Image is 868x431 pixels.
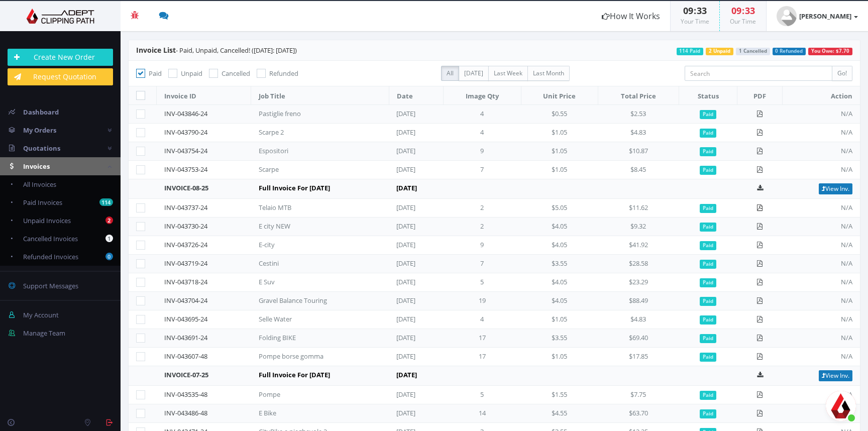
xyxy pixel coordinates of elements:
td: 19 [444,292,521,310]
div: Folding BIKE [259,333,359,343]
td: $1.05 [521,142,598,161]
a: INV-043846-24 [164,109,207,118]
b: 0 [105,253,113,260]
th: Status [679,86,737,105]
span: Paid [700,241,716,250]
td: 9 [444,236,521,255]
td: N/A [782,161,860,179]
span: 2 Unpaid [706,48,733,55]
th: Unit Price [521,86,598,105]
td: N/A [782,218,860,236]
span: Paid [700,166,716,175]
span: Paid [700,334,716,343]
div: Pompe [259,390,359,399]
td: N/A [782,236,860,255]
div: E city NEW [259,222,359,231]
td: $8.45 [598,161,679,179]
a: INV-043726-24 [164,240,207,249]
div: Telaio MTB [259,203,359,212]
span: Paid [700,110,716,119]
div: Scarpe 2 [259,128,359,137]
span: Quotations [23,144,60,153]
span: Paid [700,278,716,287]
td: $88.49 [598,292,679,310]
td: $4.05 [521,218,598,236]
a: INV-043737-24 [164,203,207,212]
label: [DATE] [459,66,489,81]
td: 7 [444,255,521,273]
td: N/A [782,124,860,142]
td: 2 [444,218,521,236]
td: $4.83 [598,310,679,329]
span: Paid [700,223,716,232]
input: Search [685,66,832,81]
span: Unpaid [181,69,202,78]
label: Last Month [527,66,570,81]
img: user_default.jpg [777,6,797,26]
span: Cancelled [222,69,250,78]
td: $69.40 [598,329,679,348]
a: How It Works [592,1,670,31]
span: Paid [700,260,716,269]
a: INV-043753-24 [164,165,207,174]
a: View Inv. [819,183,852,194]
td: 9 [444,142,521,161]
td: N/A [782,273,860,292]
td: $4.05 [521,236,598,255]
span: Paid Invoices [23,198,62,207]
td: [DATE] [389,329,443,348]
a: INV-043719-24 [164,259,207,268]
td: [DATE] [389,348,443,366]
td: $1.05 [521,348,598,366]
td: [DATE] [389,161,443,179]
div: Selle Water [259,314,359,324]
span: Paid [700,129,716,138]
td: $5.05 [521,199,598,218]
td: $63.70 [598,404,679,423]
a: View Inv. [819,370,852,381]
td: $0.55 [521,105,598,124]
td: 4 [444,105,521,124]
th: Total Price [598,86,679,105]
td: [DATE] [389,292,443,310]
small: Our Time [730,17,756,26]
a: Create New Order [8,49,113,66]
th: Invoice ID [157,86,251,105]
a: INV-043535-48 [164,390,207,399]
td: 17 [444,329,521,348]
td: $4.05 [521,273,598,292]
strong: [PERSON_NAME] [799,12,851,21]
a: INV-043695-24 [164,314,207,324]
a: INV-043704-24 [164,296,207,305]
td: N/A [782,329,860,348]
span: My Orders [23,126,56,135]
span: Invoice List [136,45,176,55]
td: 17 [444,348,521,366]
td: 5 [444,273,521,292]
td: $28.58 [598,255,679,273]
span: Support Messages [23,281,78,290]
a: INV-043486-48 [164,408,207,417]
span: Paid [700,353,716,362]
a: INV-043730-24 [164,222,207,231]
small: Your Time [681,17,709,26]
td: $3.55 [521,255,598,273]
td: 14 [444,404,521,423]
td: $11.62 [598,199,679,218]
td: [DATE] [389,105,443,124]
span: Paid [700,315,716,325]
td: $4.05 [521,292,598,310]
td: [DATE] [389,236,443,255]
td: 5 [444,386,521,404]
div: E Bike [259,408,359,418]
a: INV-043790-24 [164,128,207,137]
td: $41.92 [598,236,679,255]
span: 114 Paid [677,48,704,55]
td: N/A [782,292,860,310]
th: PDF [737,86,782,105]
span: You Owe: $7.70 [808,48,852,55]
a: INV-043691-24 [164,333,207,342]
td: N/A [782,105,860,124]
span: Refunded Invoices [23,252,78,261]
div: Cestini [259,259,359,268]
